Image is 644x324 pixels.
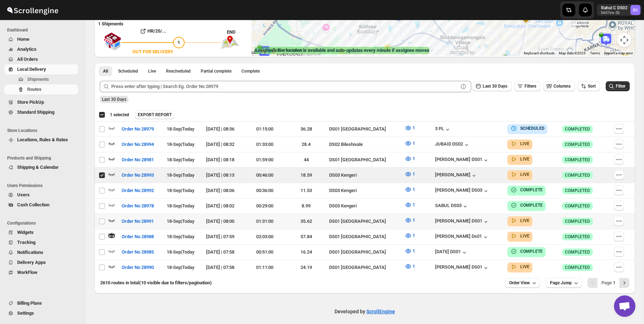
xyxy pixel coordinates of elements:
[117,216,158,227] button: Order No 28991
[4,237,78,247] button: Tracking
[117,123,158,135] button: Order No 28979
[413,202,415,207] span: 1
[525,84,536,89] span: Filters
[253,46,277,56] a: Open this area in Google Maps (opens a new window)
[117,139,158,150] button: Order No 28994
[206,218,242,225] div: [DATE] | 08:00
[167,234,194,239] span: 18-Sep | Today
[99,66,112,76] button: All routes
[435,249,468,256] button: [DATE] DS01
[435,234,489,241] div: [PERSON_NAME] Ds01
[4,257,78,267] button: Delivery Apps
[122,264,154,271] span: Order No 28990
[117,200,158,212] button: Order No 28978
[4,74,78,84] button: Shipments
[565,203,590,209] span: COMPLETED
[514,81,541,91] button: Filters
[167,249,194,255] span: 18-Sep | Today
[138,112,172,118] span: EXPORT REPORT
[254,47,429,54] label: Assignee's live location is available and auto-updates every minute if assignee moves
[17,46,36,52] span: Analytics
[17,165,59,170] span: Shipping & Calendar
[122,233,154,240] span: Order No 28988
[483,84,507,89] span: Last 30 Days
[329,264,400,271] div: DS01 [GEOGRAPHIC_DATA]
[7,220,81,226] span: Configurations
[288,126,325,133] div: 36.28
[473,81,512,91] button: Last 30 Days
[117,154,158,166] button: Order No 28981
[148,68,156,74] span: Live
[4,308,78,318] button: Settings
[520,249,543,254] b: COMPLETE
[246,233,283,240] div: 02:03:00
[510,248,543,255] button: COMPLETE
[400,184,419,195] button: 1
[117,170,158,181] button: Order No 28993
[122,187,154,194] span: Order No 28992
[17,36,29,42] span: Home
[206,249,242,256] div: [DATE] | 07:58
[630,5,640,15] span: Rahul C DS02
[94,18,123,26] b: 1 Shipments
[17,192,30,197] span: Users
[578,81,600,91] button: Sort
[288,249,325,256] div: 16.24
[613,280,615,285] b: 1
[400,168,419,180] button: 1
[246,172,283,179] div: 00:46:00
[413,233,415,238] span: 1
[241,68,260,74] span: Complete
[400,122,419,134] button: 1
[4,34,78,44] button: Home
[177,40,180,45] span: 1
[553,84,571,89] span: Columns
[117,246,158,258] button: Order No 28985
[510,263,530,270] button: LIVE
[135,111,175,119] button: EXPORT REPORT
[543,81,575,91] button: Columns
[520,264,530,269] b: LIVE
[167,188,194,193] span: 18-Sep | Today
[413,187,415,192] span: 1
[167,157,194,162] span: 18-Sep | Today
[413,125,415,131] span: 1
[565,142,590,147] span: COMPLETED
[246,141,283,148] div: 01:33:00
[4,227,78,237] button: Widgets
[524,51,555,56] button: Keyboard shortcuts
[400,138,419,149] button: 1
[4,84,78,94] button: Routes
[117,231,158,242] button: Order No 28988
[565,219,590,224] span: COMPLETED
[206,202,242,210] div: [DATE] | 08:02
[167,203,194,208] span: 18-Sep | Today
[606,81,630,91] button: Filter
[565,172,590,178] span: COMPLETED
[253,46,277,56] img: Google
[17,240,35,245] span: Tracking
[329,156,400,163] div: DS01 [GEOGRAPHIC_DATA]
[435,172,478,179] button: [PERSON_NAME]
[206,156,242,163] div: [DATE] | 08:18
[206,172,242,179] div: [DATE] | 08:13
[17,109,54,115] span: Standard Shipping
[17,202,49,207] span: Cash Collection
[4,135,78,145] button: Locations, Rules & Rates
[4,44,78,54] button: Analytics
[288,141,325,148] div: 28.4
[400,153,419,165] button: 1
[510,156,530,163] button: LIVE
[329,233,400,240] div: DS01 [GEOGRAPHIC_DATA]
[167,265,194,270] span: 18-Sep | Today
[17,230,34,235] span: Widgets
[206,233,242,240] div: [DATE] | 07:59
[246,249,283,256] div: 00:51:00
[166,68,191,74] span: Rescheduled
[510,232,530,240] button: LIVE
[435,203,469,210] div: SABUL DS03
[616,84,625,89] span: Filter
[111,81,458,92] input: Press enter after typing | Search Eg. Order No 28979
[550,280,572,286] span: Page Jump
